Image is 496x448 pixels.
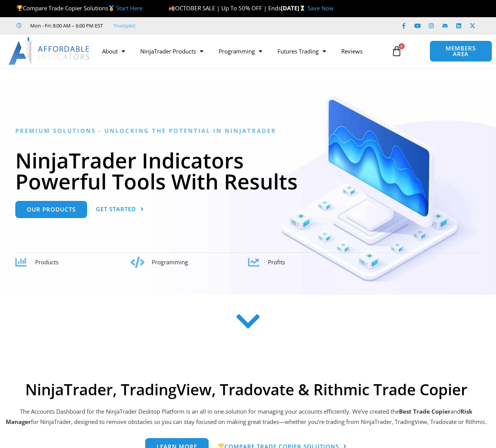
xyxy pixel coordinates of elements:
a: Reviews [334,42,370,60]
img: 🍂 [169,5,175,11]
a: 0 [380,40,413,62]
span: MEMBERS AREA [438,45,484,57]
p: The Accounts Dashboard for the NinjaTrader Desktop Platform is an all in one solution for managin... [4,406,488,428]
a: NinjaTrader Products [133,42,211,60]
img: LogoAI | Affordable Indicators – NinjaTrader [8,37,91,65]
a: Get Started [96,201,144,218]
span: OCTOBER SALE | Up To 50% OFF | Ends [169,4,281,12]
span: Compare Trade Copier Solutions [16,4,143,12]
a: Futures Trading [270,42,334,60]
span: Profits [268,258,285,266]
h1: NinjaTrader Indicators Powerful Tools With Results [15,150,481,192]
img: 🏆 [17,5,23,11]
span: Programming [152,258,188,266]
a: Start Here [116,4,143,12]
h2: NinjaTrader, TradingView, Tradovate & Rithmic Trade Copier [4,380,488,399]
a: Our Products [15,201,87,218]
span: 0 [399,43,405,49]
a: Save Now [308,4,334,12]
a: Trustpilot [113,21,136,30]
b: Best Trade Copier [399,408,451,415]
nav: Menu [94,42,387,60]
img: ⌛ [300,5,305,11]
a: About [94,42,133,60]
span: Mon - Fri: 8:00 AM – 6:00 PM EST [28,21,103,30]
span: Products [35,258,58,266]
img: 🥇 [109,5,114,11]
h6: Premium Solutions - Unlocking the Potential in NinjaTrader [15,127,481,134]
span: Get Started [96,206,136,212]
a: MEMBERS AREA [430,40,492,62]
strong: [DATE] [281,4,307,12]
a: Programming [211,42,270,60]
span: Our Products [27,207,76,212]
